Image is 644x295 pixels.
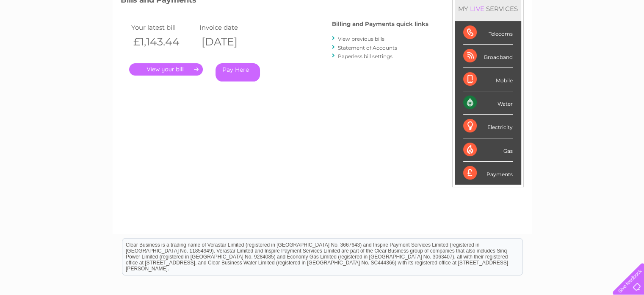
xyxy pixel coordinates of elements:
div: Electricity [463,115,513,138]
a: . [129,63,203,76]
a: Water [495,36,511,42]
td: Invoice date [197,22,265,33]
h4: Billing and Payments quick links [332,21,428,27]
td: Your latest bill [129,22,197,33]
div: Water [463,91,513,115]
a: Energy [516,36,535,42]
a: 0333 014 3131 [484,4,543,15]
th: [DATE] [197,33,265,51]
a: Statement of Accounts [338,45,397,51]
th: £1,143.44 [129,33,197,51]
a: View previous bills [338,36,384,42]
a: Telecoms [540,36,565,42]
div: Payments [463,162,513,185]
a: Blog [570,36,583,42]
div: Broadband [463,45,513,68]
a: Pay Here [216,63,260,81]
img: logo.png [22,22,66,48]
a: Log out [616,36,636,42]
div: Gas [463,138,513,162]
div: Clear Business is a trading name of Verastar Limited (registered in [GEOGRAPHIC_DATA] No. 3667643... [122,5,522,41]
div: Mobile [463,68,513,91]
div: Telecoms [463,21,513,45]
div: LIVE [468,5,486,13]
a: Paperless bill settings [338,53,392,59]
a: Contact [588,36,608,42]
